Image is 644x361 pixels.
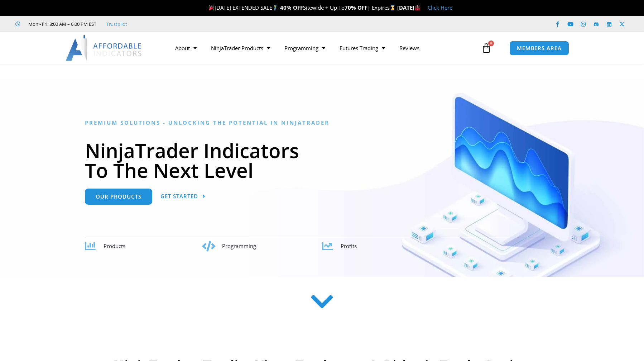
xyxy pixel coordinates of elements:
[66,35,143,61] img: LogoAI | Affordable Indicators – NinjaTrader
[160,189,206,205] a: Get Started
[392,40,427,56] a: Reviews
[160,194,198,199] span: Get Started
[168,40,480,56] nav: Menu
[390,5,395,10] img: ⌛
[471,38,502,58] a: 0
[85,141,559,180] h1: NinjaTrader Indicators To The Next Level
[273,5,278,10] img: 🏌️‍♂️
[397,4,420,11] strong: [DATE]
[332,40,392,56] a: Futures Trading
[341,242,357,250] span: Profits
[345,4,367,11] strong: 70% OFF
[517,46,562,51] span: MEMBERS AREA
[106,20,127,28] a: Trustpilot
[27,20,96,28] span: Mon - Fri: 8:00 AM – 6:00 PM EST
[277,40,332,56] a: Programming
[168,40,204,56] a: About
[428,4,452,11] a: Click Here
[96,194,141,199] span: Our Products
[104,242,125,250] span: Products
[280,4,303,11] strong: 40% OFF
[85,189,152,205] a: Our Products
[488,41,494,46] span: 0
[415,5,420,10] img: 🏭
[209,5,214,10] img: 🎉
[204,40,277,56] a: NinjaTrader Products
[222,242,256,250] span: Programming
[85,119,559,126] h6: Premium Solutions - Unlocking the Potential in NinjaTrader
[509,41,569,56] a: MEMBERS AREA
[207,4,397,11] span: [DATE] EXTENDED SALE Sitewide + Up To | Expires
